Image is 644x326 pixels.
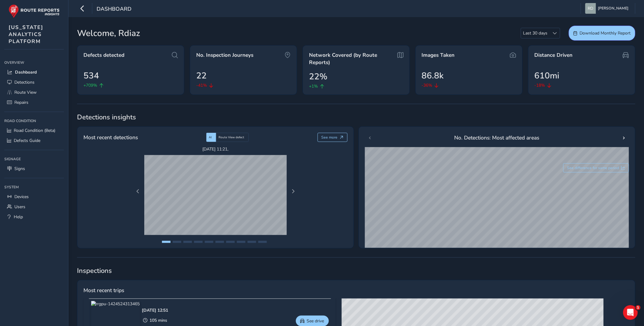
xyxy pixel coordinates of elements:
img: rr logo [9,4,60,18]
span: See drive [307,318,324,324]
button: Page 3 [183,241,192,243]
button: Page 2 [173,241,181,243]
a: Help [4,212,64,222]
span: -18% [535,82,545,89]
span: 105 mins [149,317,167,323]
button: Previous Page [134,187,142,196]
span: Help [14,214,23,220]
span: No. Detections: Most affected areas [454,134,539,142]
div: System [4,183,64,192]
a: Detections [4,77,64,87]
span: Defects Guide [14,138,40,143]
button: See difference for same period [563,163,629,172]
span: Road Condition (Beta) [14,128,55,133]
button: Page 10 [258,241,267,243]
span: Dashboard [15,69,37,75]
span: 22% [309,70,327,83]
a: Defects Guide [4,136,64,146]
span: Welcome, Rdiaz [77,27,140,40]
span: Most recent detections [83,133,138,141]
a: Route View [4,87,64,97]
span: Last 30 days [521,28,550,38]
button: Page 7 [226,241,235,243]
span: 86.8k [422,69,444,82]
button: Page 1 [162,241,171,243]
span: Devices [14,194,29,200]
span: -41% [196,82,207,89]
button: Page 5 [205,241,213,243]
button: [PERSON_NAME] [585,3,631,14]
span: Route View [14,89,37,95]
span: [PERSON_NAME] [598,3,629,14]
span: [DATE] 11:21 , [144,146,287,152]
iframe: Intercom live chat [623,305,638,320]
span: AI [209,135,212,139]
span: [US_STATE] ANALYTICS PLATFORM [9,24,43,45]
span: Download Monthly Report [580,30,631,36]
button: Next Page [289,187,297,196]
a: Devices [4,192,64,202]
div: Overview [4,58,64,67]
span: Detections [14,79,35,85]
span: +1% [309,83,318,89]
span: Distance Driven [535,52,573,59]
a: Users [4,202,64,212]
span: Users [14,204,25,210]
button: Page 8 [237,241,245,243]
a: Repairs [4,97,64,107]
div: Road Condition [4,116,64,125]
a: Dashboard [4,67,64,77]
span: No. Inspection Journeys [196,52,253,59]
span: Network Covered (by Route Reports) [309,52,394,66]
a: Road Condition (Beta) [4,125,64,136]
span: See more [322,135,338,140]
span: Inspections [77,266,635,275]
button: See more [318,133,348,142]
button: Page 9 [248,241,256,243]
div: Signage [4,154,64,164]
div: Route View defect [216,133,249,142]
span: -36% [422,82,432,89]
button: Page 4 [194,241,203,243]
div: [DATE] 12:51 [142,307,168,313]
span: +709% [83,82,97,89]
span: Repairs [14,100,28,105]
span: See difference for same period [567,165,619,170]
span: 610mi [535,69,560,82]
span: Detections insights [77,113,635,122]
div: AI [206,133,216,142]
button: Page 6 [215,241,224,243]
span: Images Taken [422,52,455,59]
span: 22 [196,69,207,82]
span: Defects detected [83,52,124,59]
a: Signs [4,164,64,174]
span: 534 [83,69,99,82]
span: Dashboard [97,5,131,14]
button: Download Monthly Report [569,26,635,41]
span: Most recent trips [83,286,124,294]
img: diamond-layout [585,3,596,14]
span: Signs [14,166,25,172]
span: Route View defect [219,135,244,139]
span: 1 [636,305,641,310]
